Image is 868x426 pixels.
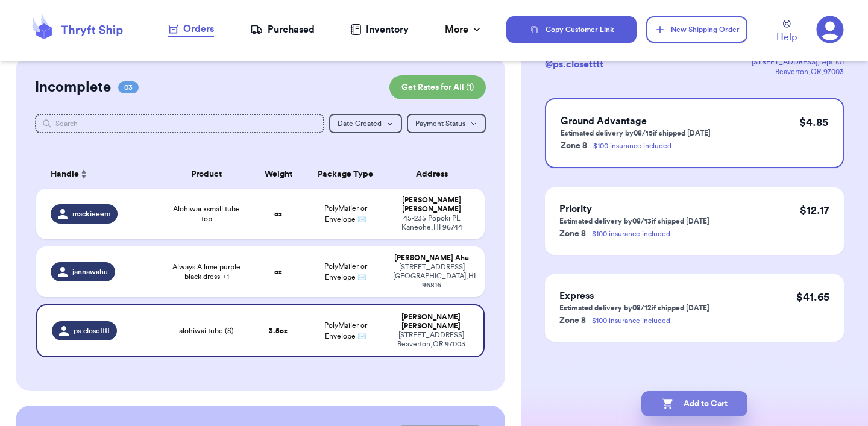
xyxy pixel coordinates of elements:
button: Payment Status [407,114,486,133]
span: PolyMailer or Envelope ✉️ [324,263,367,281]
div: [STREET_ADDRESS] [GEOGRAPHIC_DATA] , HI 96816 [393,263,470,290]
div: [STREET_ADDRESS] Beaverton , OR 97003 [393,331,469,349]
a: Orders [168,22,214,37]
span: Zone 8 [561,142,587,150]
span: Express [559,291,594,301]
button: Add to Cart [641,391,747,416]
span: jannawahu [72,267,108,277]
span: + 1 [222,273,229,280]
th: Package Type [305,160,386,189]
button: Copy Customer Link [506,16,637,43]
span: Always A lime purple black dress [169,262,244,281]
span: ps.closetttt [74,326,110,336]
span: Ground Advantage [561,116,647,126]
span: Date Created [338,120,382,127]
span: Help [776,30,797,45]
a: Help [776,20,797,45]
span: @ ps.closetttt [545,60,603,69]
div: More [445,22,483,37]
p: $ 12.17 [800,202,829,219]
p: Estimated delivery by 08/13 if shipped [DATE] [559,216,709,226]
button: Sort ascending [79,167,89,181]
input: Search [35,114,324,133]
span: Payment Status [415,120,465,127]
button: New Shipping Order [646,16,747,43]
p: $ 4.85 [799,114,828,131]
div: Orders [168,22,214,36]
button: Get Rates for All (1) [389,75,486,99]
div: [PERSON_NAME] [PERSON_NAME] [393,313,469,331]
a: Purchased [250,22,315,37]
a: - $100 insurance included [588,317,670,324]
th: Address [386,160,485,189]
div: [STREET_ADDRESS] , Apt 101 [752,57,844,67]
a: Inventory [350,22,409,37]
span: Handle [51,168,79,181]
strong: oz [274,268,282,275]
span: Alohiwai xsmall tube top [169,204,244,224]
strong: oz [274,210,282,218]
span: PolyMailer or Envelope ✉️ [324,322,367,340]
span: mackieeem [72,209,110,219]
strong: 3.5 oz [269,327,288,334]
div: [PERSON_NAME] Ahu [393,254,470,263]
p: $ 41.65 [796,289,829,305]
span: PolyMailer or Envelope ✉️ [324,205,367,223]
a: - $100 insurance included [590,142,671,149]
span: alohiwai tube (S) [179,326,234,336]
span: Zone 8 [559,316,586,325]
p: Estimated delivery by 08/15 if shipped [DATE] [561,128,711,138]
th: Weight [251,160,305,189]
button: Date Created [329,114,402,133]
span: Priority [559,204,592,214]
th: Product [162,160,251,189]
a: - $100 insurance included [588,230,670,237]
span: 03 [118,81,139,93]
div: Beaverton , OR , 97003 [752,67,844,77]
h2: Incomplete [35,78,111,97]
div: 45-235 Popoki PL Kaneohe , HI 96744 [393,214,470,232]
div: [PERSON_NAME] [PERSON_NAME] [393,196,470,214]
span: Zone 8 [559,230,586,238]
p: Estimated delivery by 08/12 if shipped [DATE] [559,303,709,313]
